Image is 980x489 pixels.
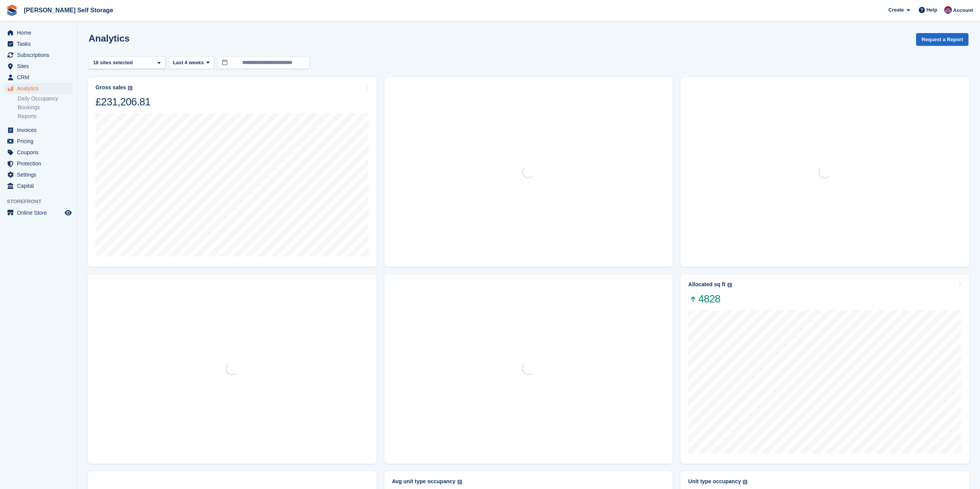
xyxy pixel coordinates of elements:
a: Reports [18,113,73,120]
a: menu [4,50,73,60]
button: Last 4 weeks [169,57,214,69]
a: Bookings [18,104,73,111]
span: Invoices [17,125,63,135]
span: Storefront [7,198,77,205]
span: Pricing [17,136,63,147]
span: Subscriptions [17,50,63,60]
span: Online Store [17,207,63,218]
span: Protection [17,158,63,169]
img: icon-info-grey-7440780725fd019a000dd9b08b2336e03edf1995a4989e88bcd33f0948082b44.svg [457,480,462,484]
span: Last 4 weeks [173,59,204,67]
span: Tasks [17,38,63,49]
span: Account [953,7,973,14]
a: menu [4,147,73,158]
div: Avg unit type occupancy [392,478,456,485]
a: menu [4,27,73,38]
a: Preview store [64,208,73,217]
a: menu [4,83,73,94]
a: menu [4,136,73,147]
a: menu [4,125,73,135]
a: menu [4,38,73,49]
span: Help [926,6,937,14]
div: 18 sites selected [92,59,136,67]
div: £231,206.81 [95,95,151,108]
a: menu [4,158,73,169]
a: Daily Occupancy [18,95,73,102]
span: Settings [17,169,63,180]
img: icon-info-grey-7440780725fd019a000dd9b08b2336e03edf1995a4989e88bcd33f0948082b44.svg [727,283,732,287]
img: stora-icon-8386f47178a22dfd0bd8f6a31ec36ba5ce8667c1dd55bd0f319d3a0aa187defe.svg [6,5,18,16]
span: Coupons [17,147,63,158]
span: 4828 [688,292,732,305]
span: Analytics [17,83,63,94]
span: Home [17,27,63,38]
img: icon-info-grey-7440780725fd019a000dd9b08b2336e03edf1995a4989e88bcd33f0948082b44.svg [743,480,747,484]
div: Gross sales [95,84,126,91]
a: menu [4,61,73,72]
div: Allocated sq ft [688,281,725,288]
a: menu [4,72,73,83]
h2: Analytics [89,33,130,43]
img: Tim Brant-Coles [944,6,952,14]
span: Capital [17,180,63,191]
a: [PERSON_NAME] Self Storage [21,4,116,17]
button: Request a Report [916,33,968,46]
a: menu [4,169,73,180]
a: menu [4,207,73,218]
div: Unit type occupancy [688,478,741,485]
a: menu [4,180,73,191]
span: Sites [17,61,63,72]
span: CRM [17,72,63,83]
img: icon-info-grey-7440780725fd019a000dd9b08b2336e03edf1995a4989e88bcd33f0948082b44.svg [128,86,132,90]
span: Create [888,6,904,14]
